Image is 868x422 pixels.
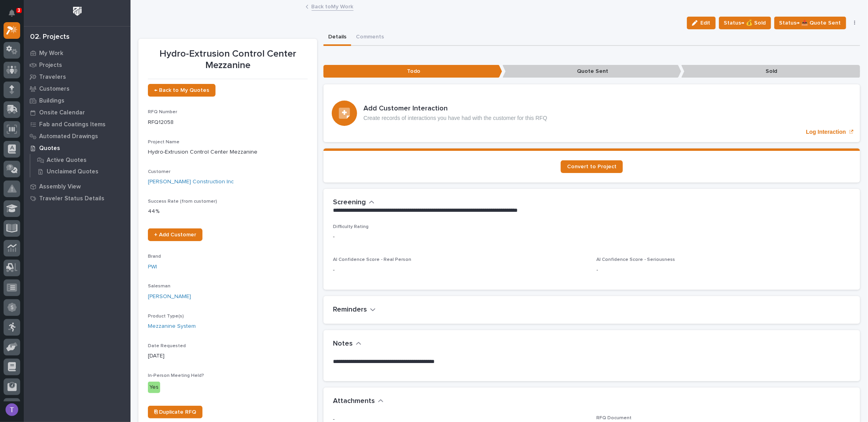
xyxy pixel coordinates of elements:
p: Unclaimed Quotes [47,168,98,175]
button: Reminders [333,306,376,314]
a: Automated Drawings [24,130,130,142]
p: 44 % [148,207,308,216]
a: My Work [24,47,130,59]
span: Date Requested [148,344,186,348]
button: Edit [687,17,716,29]
div: Notifications3 [10,10,20,22]
span: AI Confidence Score - Real Person [333,257,411,262]
p: Todo [323,65,502,78]
p: Sold [681,65,860,78]
img: Workspace Logo [70,4,85,19]
p: Customers [39,86,70,93]
a: Active Quotes [30,154,130,165]
p: RFQ12058 [148,118,308,127]
div: Yes [148,382,160,393]
p: Hydro-Extrusion Control Center Mezzanine [148,148,308,156]
p: Create records of interactions you have had with the customer for this RFQ [363,115,547,122]
div: 02. Projects [30,33,70,42]
p: Buildings [39,97,64,105]
a: Back toMy Work [312,2,354,11]
a: Travelers [24,71,130,83]
a: Onsite Calendar [24,106,130,118]
span: Product Type(s) [148,314,184,319]
a: Buildings [24,95,130,106]
a: ← Back to My Quotes [148,84,216,97]
p: Active Quotes [47,157,87,164]
span: RFQ Number [148,110,177,114]
a: Fab and Coatings Items [24,118,130,130]
button: Details [323,29,351,46]
button: users-avatar [4,401,20,418]
a: [PERSON_NAME] Construction Inc [148,178,234,186]
span: Customer [148,169,170,174]
p: Assembly View [39,183,81,190]
button: Status→ 📤 Quote Sent [774,17,846,29]
h2: Screening [333,198,366,207]
p: Hydro-Extrusion Control Center Mezzanine [148,48,308,71]
span: Difficulty Rating [333,224,369,229]
a: [PERSON_NAME] [148,293,191,301]
a: ⎘ Duplicate RFQ [148,406,202,418]
span: ← Back to My Quotes [154,87,209,93]
a: Assembly View [24,181,130,192]
p: Travelers [39,74,66,81]
span: Status→ 💰 Sold [724,18,766,28]
a: Log Interaction [323,84,860,142]
p: - [333,233,851,241]
p: Log Interaction [806,129,846,135]
span: Edit [701,19,711,27]
p: - [597,266,851,274]
h2: Reminders [333,306,367,314]
a: Mezzanine System [148,322,196,331]
span: Convert to Project [567,164,616,169]
p: 3 [17,8,20,13]
a: Unclaimed Quotes [30,166,130,177]
button: Attachments [333,397,384,406]
span: + Add Customer [154,232,196,238]
a: Quotes [24,142,130,154]
button: Notes [333,340,361,348]
span: AI Confidence Score - Seriousness [597,257,675,262]
a: Customers [24,83,130,95]
p: Quotes [39,145,60,152]
a: PWI [148,263,157,271]
a: Traveler Status Details [24,192,130,204]
span: In-Person Meeting Held? [148,373,204,378]
p: Quote Sent [503,65,681,78]
button: Screening [333,198,374,207]
h2: Attachments [333,397,375,406]
h3: Add Customer Interaction [363,105,547,113]
span: Status→ 📤 Quote Sent [779,18,841,28]
h2: Notes [333,340,353,348]
button: Status→ 💰 Sold [719,17,771,29]
a: + Add Customer [148,228,202,241]
p: - [333,266,587,274]
p: [DATE] [148,352,308,360]
span: ⎘ Duplicate RFQ [154,409,196,415]
span: Success Rate (from customer) [148,199,217,204]
p: Fab and Coatings Items [39,121,106,128]
p: Automated Drawings [39,133,98,140]
p: Traveler Status Details [39,195,104,202]
p: Projects [39,62,62,69]
span: Brand [148,254,161,259]
span: RFQ Document [597,416,632,420]
p: Onsite Calendar [39,109,85,116]
button: Comments [351,29,389,46]
a: Convert to Project [561,160,623,173]
button: Notifications [4,5,20,21]
span: Salesman [148,284,170,289]
a: Projects [24,59,130,71]
span: Project Name [148,140,180,144]
p: My Work [39,50,63,57]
